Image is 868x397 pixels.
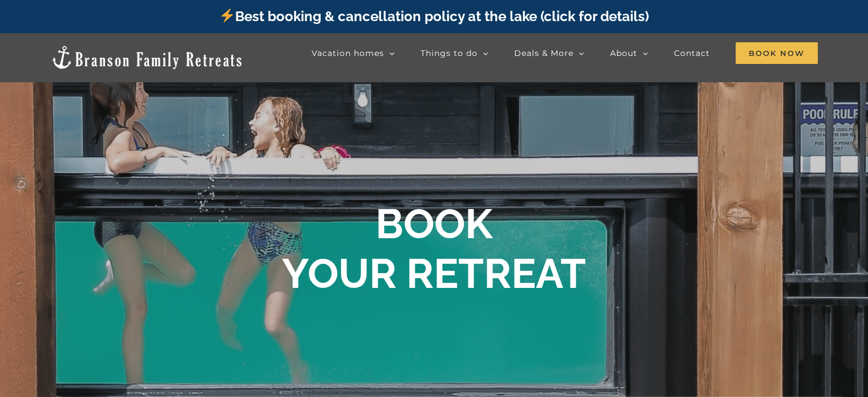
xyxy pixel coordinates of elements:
[50,45,244,70] img: Branson Family Retreats Logo
[421,42,488,65] a: Things to do
[312,49,384,57] span: Vacation homes
[312,42,395,65] a: Vacation homes
[282,200,586,298] b: BOOK YOUR RETREAT
[610,42,648,65] a: About
[312,42,818,65] nav: Main Menu
[421,49,478,57] span: Things to do
[514,49,574,57] span: Deals & More
[610,49,637,57] span: About
[514,42,584,65] a: Deals & More
[736,42,818,64] span: Book Now
[674,49,710,57] span: Contact
[220,9,234,22] img: ⚡️
[219,8,648,25] a: Best booking & cancellation policy at the lake (click for details)
[674,42,710,65] a: Contact
[736,42,818,65] a: Book Now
